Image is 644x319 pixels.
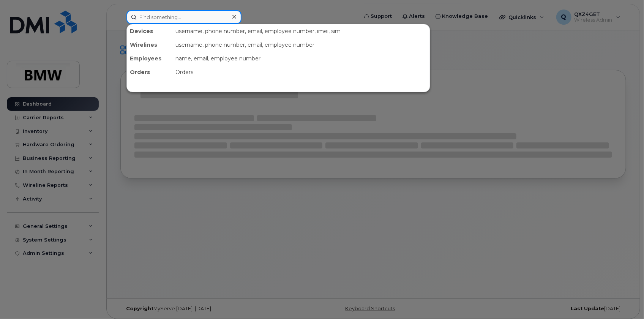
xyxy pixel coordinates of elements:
div: Orders [127,65,172,79]
div: username, phone number, email, employee number, imei, sim [172,24,430,38]
div: name, email, employee number [172,52,430,65]
div: username, phone number, email, employee number [172,38,430,52]
div: Wirelines [127,38,172,52]
div: Employees [127,52,172,65]
div: Orders [172,65,430,79]
div: Devices [127,24,172,38]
